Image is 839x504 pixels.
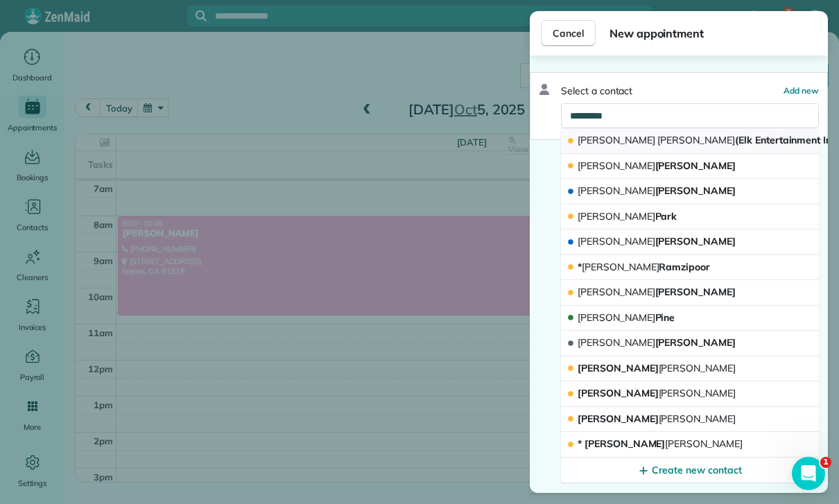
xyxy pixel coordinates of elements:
[659,387,736,399] span: [PERSON_NAME]
[561,128,819,154] button: [PERSON_NAME] [PERSON_NAME](Elk Entertainment Inc)
[659,412,736,425] span: [PERSON_NAME]
[657,134,735,146] span: [PERSON_NAME]
[578,184,736,197] span: [PERSON_NAME]
[561,331,819,356] button: [PERSON_NAME][PERSON_NAME]
[561,280,819,306] button: [PERSON_NAME][PERSON_NAME]
[578,286,736,298] span: [PERSON_NAME]
[820,457,831,468] span: 1
[665,437,743,450] span: [PERSON_NAME]
[578,159,655,172] span: [PERSON_NAME]
[578,235,736,247] span: [PERSON_NAME]
[578,336,655,349] span: [PERSON_NAME]
[561,432,819,458] button: * [PERSON_NAME][PERSON_NAME]
[561,306,819,331] button: [PERSON_NAME]Pine
[561,179,819,205] button: [PERSON_NAME][PERSON_NAME]
[561,205,819,230] button: [PERSON_NAME]Park
[578,235,655,247] span: [PERSON_NAME]
[561,356,819,382] button: [PERSON_NAME][PERSON_NAME]
[609,25,817,42] span: New appointment
[659,362,736,374] span: [PERSON_NAME]
[561,381,819,407] button: [PERSON_NAME][PERSON_NAME]
[578,311,675,324] span: Pine
[582,261,659,273] span: [PERSON_NAME]
[792,457,825,490] iframe: Intercom live chat
[553,26,584,40] span: Cancel
[578,134,655,146] span: [PERSON_NAME]
[578,261,710,273] span: * Ramzipoor
[561,407,819,433] button: [PERSON_NAME][PERSON_NAME]
[578,210,655,223] span: [PERSON_NAME]
[578,159,736,172] span: [PERSON_NAME]
[578,311,655,324] span: [PERSON_NAME]
[578,362,736,374] span: [PERSON_NAME]
[578,286,655,298] span: [PERSON_NAME]
[578,412,736,425] span: [PERSON_NAME]
[578,210,677,223] span: Park
[561,84,632,98] span: Select a contact
[541,20,596,46] button: Cancel
[784,84,819,98] button: Add new
[561,154,819,180] button: [PERSON_NAME][PERSON_NAME]
[652,463,741,477] span: Create new contact
[578,184,655,197] span: [PERSON_NAME]
[578,387,736,399] span: [PERSON_NAME]
[561,229,819,255] button: [PERSON_NAME][PERSON_NAME]
[578,336,736,349] span: [PERSON_NAME]
[784,85,819,96] span: Add new
[578,437,743,450] span: * [PERSON_NAME]
[561,255,819,281] button: *[PERSON_NAME]Ramzipoor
